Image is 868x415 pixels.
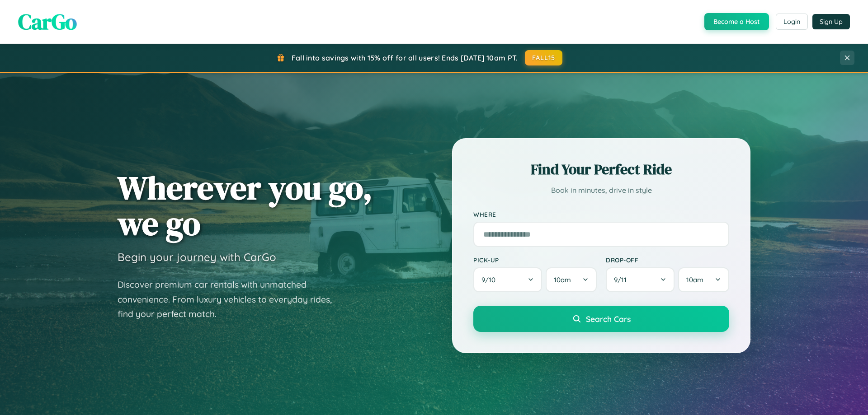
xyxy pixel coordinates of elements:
[118,170,373,241] h1: Wherever you go, we go
[686,275,703,284] span: 10am
[473,256,597,264] label: Pick-up
[473,210,729,218] label: Where
[18,7,77,37] span: CarGo
[614,275,631,284] span: 9 / 11
[554,275,571,284] span: 10am
[473,184,729,197] p: Book in minutes, drive in style
[525,50,563,65] button: FALL15
[473,159,729,179] h2: Find Your Perfect Ride
[546,267,597,292] button: 10am
[292,53,518,62] span: Fall into savings with 15% off for all users! Ends [DATE] 10am PT.
[481,275,500,284] span: 9 / 10
[606,256,729,264] label: Drop-off
[704,13,769,30] button: Become a Host
[118,277,344,322] p: Discover premium car rentals with unmatched convenience. From luxury vehicles to everyday rides, ...
[678,267,729,292] button: 10am
[606,267,675,292] button: 9/11
[586,314,631,324] span: Search Cars
[118,250,276,264] h3: Begin your journey with CarGo
[776,14,808,30] button: Login
[473,267,542,292] button: 9/10
[473,306,729,332] button: Search Cars
[812,14,850,29] button: Sign Up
